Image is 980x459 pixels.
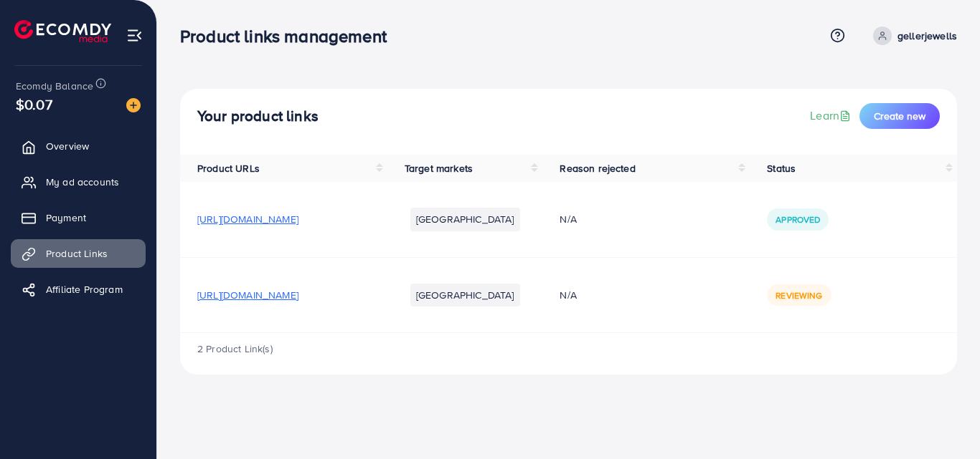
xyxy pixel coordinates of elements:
[197,288,298,302] span: [URL][DOMAIN_NAME]
[197,342,273,356] span: 2 Product Link(s)
[767,161,796,175] span: Status
[46,282,123,296] span: Affiliate Program
[867,26,957,45] a: gellerjewells
[197,107,319,125] h4: Your product links
[810,107,854,124] a: Learn
[11,239,146,268] a: Product Links
[126,27,143,44] img: menu
[560,212,576,226] span: N/A
[874,109,925,123] span: Create new
[560,288,576,302] span: N/A
[560,161,635,175] span: Reason rejected
[776,289,822,301] span: Reviewing
[180,26,398,47] h3: Product links management
[46,246,108,261] span: Product Links
[11,168,146,196] a: My ad accounts
[897,27,957,44] p: gellerjewells
[14,20,111,42] img: logo
[197,212,298,226] span: [URL][DOMAIN_NAME]
[46,175,119,189] span: My ad accounts
[126,98,141,112] img: image
[410,284,520,306] li: [GEOGRAPHIC_DATA]
[410,208,520,231] li: [GEOGRAPHIC_DATA]
[11,132,146,160] a: Overview
[405,161,473,175] span: Target markets
[11,203,146,232] a: Payment
[859,103,940,129] button: Create new
[46,211,86,225] span: Payment
[16,94,52,115] span: $0.07
[197,161,260,175] span: Product URLs
[16,79,93,93] span: Ecomdy Balance
[46,139,89,153] span: Overview
[776,213,820,226] span: Approved
[11,275,146,304] a: Affiliate Program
